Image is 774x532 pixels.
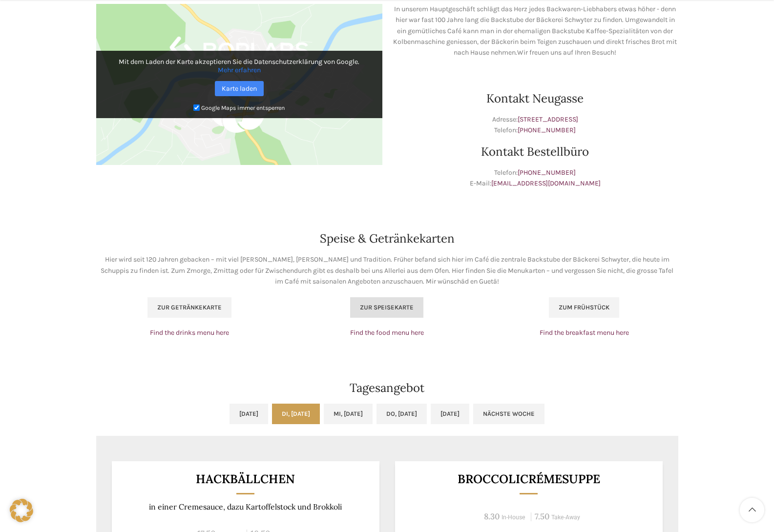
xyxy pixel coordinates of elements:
[96,4,382,165] img: Google Maps
[518,126,576,134] a: [PHONE_NUMBER]
[392,114,678,136] p: Adresse: Telefon:
[549,297,619,318] a: Zum Frühstück
[230,404,268,424] a: [DATE]
[350,297,423,318] a: Zur Speisekarte
[431,404,469,424] a: [DATE]
[124,502,367,512] p: in einer Cremesauce, dazu Kartoffelstock und Brokkoli
[392,4,678,59] p: In unserem Hauptgeschäft schlägt das Herz jedes Backwaren-Liebhabers etwas höher - denn hier war ...
[124,473,367,485] h3: Hackbällchen
[360,304,414,311] span: Zur Speisekarte
[392,167,678,189] p: Telefon: E-Mail:
[518,168,576,177] a: [PHONE_NUMBER]
[96,382,678,394] h2: Tagesangebot
[350,328,424,337] a: Find the food menu here
[377,404,427,424] a: Do, [DATE]
[193,104,200,111] input: Google Maps immer entsperren
[96,254,678,287] p: Hier wird seit 120 Jahren gebacken – mit viel [PERSON_NAME], [PERSON_NAME] und Tradition. Früher ...
[157,304,222,311] span: Zur Getränkekarte
[218,66,261,74] a: Mehr erfahren
[518,115,578,123] a: [STREET_ADDRESS]
[103,58,376,74] p: Mit dem Laden der Karte akzeptieren Sie die Datenschutzerklärung von Google.
[491,179,601,187] a: [EMAIL_ADDRESS][DOMAIN_NAME]
[540,328,629,337] a: Find the breakfast menu here
[559,304,609,311] span: Zum Frühstück
[215,81,264,96] a: Karte laden
[407,473,650,485] h3: Broccolicrémesuppe
[324,404,373,424] a: Mi, [DATE]
[473,404,544,424] a: Nächste Woche
[392,146,678,158] h2: Kontakt Bestellbüro
[96,233,678,245] h2: Speise & Getränkekarten
[502,514,525,521] span: In-House
[740,498,764,522] a: Scroll to top button
[392,93,678,104] h2: Kontakt Neugasse
[272,404,320,424] a: Di, [DATE]
[517,48,616,57] span: Wir freuen uns auf Ihren Besuch!
[201,104,285,111] small: Google Maps immer entsperren
[150,328,229,337] a: Find the drinks menu here
[484,511,500,522] span: 8.30
[535,511,549,522] span: 7.50
[551,514,580,521] span: Take-Away
[147,297,231,318] a: Zur Getränkekarte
